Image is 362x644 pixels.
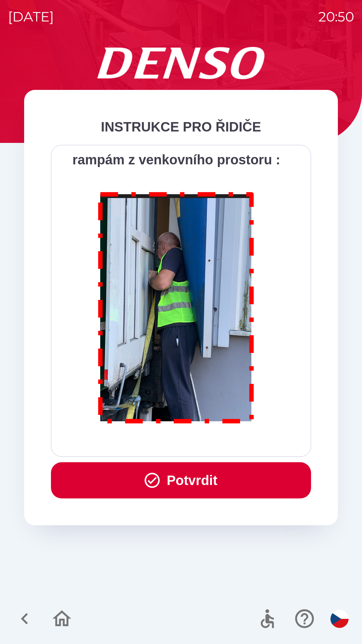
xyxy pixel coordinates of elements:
[51,462,311,498] button: Potvrdit
[90,183,262,430] img: M8MNayrTL6gAAAABJRU5ErkJggg==
[51,117,311,137] div: INSTRUKCE PRO ŘIDIČE
[318,7,354,27] p: 20:50
[330,610,349,628] img: cs flag
[8,7,54,27] p: [DATE]
[24,47,338,79] img: Logo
